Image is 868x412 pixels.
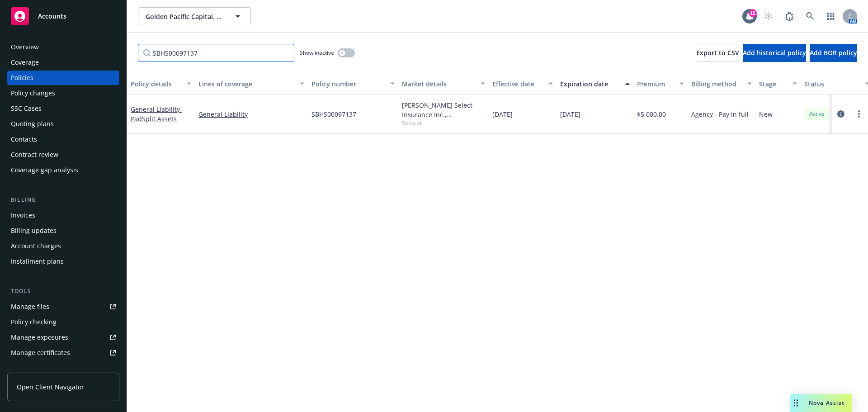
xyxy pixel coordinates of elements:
div: Market details [402,79,475,89]
a: Coverage gap analysis [7,163,119,177]
button: Market details [398,73,489,95]
span: Active [808,110,826,118]
div: SSC Cases [11,101,42,116]
div: Manage claims [11,361,57,375]
div: Policy changes [11,86,55,100]
a: Switch app [822,7,840,25]
div: Overview [11,40,39,54]
button: Premium [633,73,688,95]
button: Policy number [308,73,398,95]
a: Coverage [7,55,119,70]
span: Nova Assist [809,399,844,407]
div: Billing [7,195,119,204]
a: General Liability [198,109,304,119]
div: Policy details [131,79,181,89]
span: Add BOR policy [810,48,857,57]
a: Manage certificates [7,346,119,360]
a: Manage files [7,299,119,314]
span: Golden Pacific Capital, LLC [146,12,224,21]
span: Add historical policy [743,48,806,57]
button: Add BOR policy [810,44,857,62]
span: [DATE] [492,109,513,119]
div: Manage certificates [11,346,70,360]
a: Search [801,7,819,25]
a: General Liability [131,105,182,123]
span: $5,000.00 [637,109,666,119]
div: Billing updates [11,223,57,238]
div: Quoting plans [11,117,54,131]
div: Policies [11,71,33,85]
button: Stage [755,73,801,95]
button: Policy details [127,73,195,95]
span: SBHS00097137 [311,109,356,119]
a: circleInformation [835,109,846,119]
div: 15 [749,9,757,17]
a: Invoices [7,208,119,223]
a: more [854,109,864,119]
div: Manage files [11,299,49,314]
a: Policy checking [7,315,119,329]
div: Coverage gap analysis [11,163,78,177]
a: Accounts [7,4,119,29]
button: Nova Assist [790,394,852,412]
div: Premium [637,79,674,89]
span: Open Client Navigator [17,382,84,392]
span: Export to CSV [696,48,739,57]
a: Overview [7,40,119,54]
div: Expiration date [560,79,620,89]
span: Show inactive [300,49,334,57]
div: Drag to move [790,394,802,412]
div: Tools [7,287,119,296]
button: Billing method [688,73,755,95]
span: Accounts [38,13,66,20]
a: Manage claims [7,361,119,375]
button: Golden Pacific Capital, LLC [138,7,251,25]
div: Coverage [11,55,39,70]
button: Effective date [489,73,557,95]
div: Policy checking [11,315,57,329]
span: Agency - Pay in full [691,109,749,119]
a: Policies [7,71,119,85]
div: Contract review [11,147,58,162]
div: Installment plans [11,254,64,269]
a: Quoting plans [7,117,119,131]
span: [DATE] [560,109,580,119]
div: Account charges [11,239,61,253]
a: Manage exposures [7,330,119,345]
div: Contacts [11,132,37,147]
a: Account charges [7,239,119,253]
div: Policy number [311,79,385,89]
a: SSC Cases [7,101,119,116]
a: Start snowing [759,7,778,25]
span: Show all [402,119,485,127]
div: Effective date [492,79,543,89]
div: Stage [759,79,787,89]
button: Add historical policy [743,44,806,62]
div: Invoices [11,208,35,223]
a: Installment plans [7,254,119,269]
div: Billing method [691,79,742,89]
div: Status [804,79,859,89]
span: New [759,109,773,119]
input: Filter by keyword... [138,44,294,62]
a: Policy changes [7,86,119,100]
a: Contacts [7,132,119,147]
div: [PERSON_NAME] Select Insurance Inc., [PERSON_NAME] Insurance Group, Ltd., RT Specialty Insurance ... [402,100,485,119]
button: Lines of coverage [195,73,308,95]
a: Contract review [7,147,119,162]
button: Expiration date [557,73,633,95]
div: Manage exposures [11,330,68,345]
div: Lines of coverage [198,79,294,89]
button: Export to CSV [696,44,739,62]
a: Report a Bug [780,7,798,25]
a: Billing updates [7,223,119,238]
